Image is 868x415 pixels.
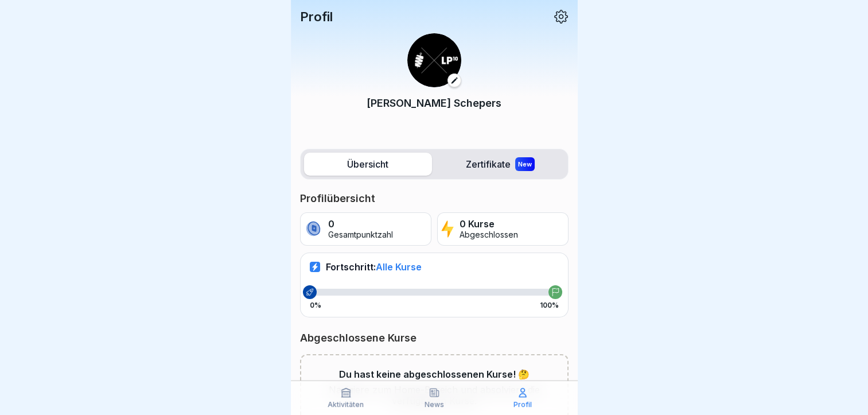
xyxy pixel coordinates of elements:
label: Zertifikate [437,153,565,176]
p: Abgeschlossen [460,230,518,240]
img: jvs61h8yp5svc916vg09yr2r.png [407,33,461,87]
p: 100% [540,301,559,309]
p: Abgeschlossene Kurse [300,331,569,345]
p: 0 [328,219,393,230]
p: 0% [310,301,321,309]
p: Profilübersicht [300,192,569,205]
div: New [515,157,535,171]
img: coin.svg [304,219,323,239]
p: News [425,401,444,409]
img: lightning.svg [441,219,454,239]
p: Profil [300,9,333,24]
p: Profil [513,401,532,409]
span: Alle Kurse [376,261,422,273]
p: 0 Kurse [460,219,518,230]
p: Aktivitäten [328,401,364,409]
p: Gesamtpunktzahl [328,230,393,240]
label: Übersicht [304,153,432,176]
p: [PERSON_NAME] Schepers [367,95,501,111]
p: Fortschritt: [326,261,422,273]
p: Du hast keine abgeschlossenen Kurse! 🤔 [339,369,530,380]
